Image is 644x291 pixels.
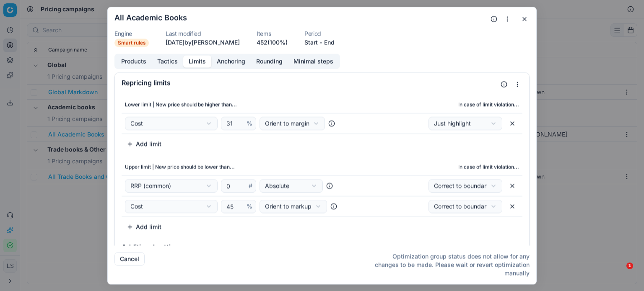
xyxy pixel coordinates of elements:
[114,31,149,36] dt: Engine
[257,38,288,46] a: 452(100%)
[304,31,335,36] dt: Period
[369,252,530,277] p: Optimization group status does not allow for any changes to be made. Please wait or revert optimi...
[122,243,522,250] div: Additional settings
[166,31,240,36] dt: Last modified
[288,55,339,67] button: Minimal steps
[249,181,252,190] span: #
[116,55,152,67] button: Products
[356,159,522,175] th: In case of limit violation...
[114,14,187,21] h2: All Academic Books
[183,55,211,67] button: Limits
[356,96,522,113] th: In case of limit violation...
[152,55,183,67] button: Tactics
[247,202,252,210] span: %
[122,79,497,86] div: Repricing limits
[609,263,629,283] iframe: To enrich screen reader interactions, please activate Accessibility in Grammarly extension settings
[251,55,288,67] button: Rounding
[319,38,322,46] span: -
[324,38,335,46] button: End
[122,137,166,150] button: Add limit
[257,31,288,36] dt: Items
[122,159,356,175] th: Upper limit | New price should be lower than...
[122,96,356,113] th: Lower limit | New price should be higher than...
[211,55,251,67] button: Anchoring
[247,119,252,127] span: %
[122,220,166,233] button: Add limit
[626,263,633,269] span: 1
[114,39,149,47] span: Smart rules
[304,38,318,46] button: Start
[114,252,145,265] button: Cancel
[166,39,240,46] span: [DATE] by [PERSON_NAME]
